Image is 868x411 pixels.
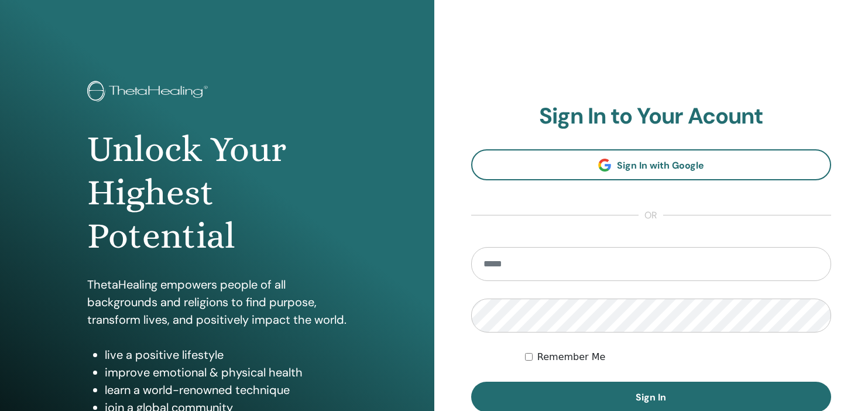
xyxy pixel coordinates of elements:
[471,149,832,180] a: Sign In with Google
[87,128,347,258] h1: Unlock Your Highest Potential
[105,364,347,381] li: improve emotional & physical health
[105,381,347,399] li: learn a world-renowned technique
[87,276,347,328] p: ThetaHealing empowers people of all backgrounds and religions to find purpose, transform lives, a...
[105,346,347,364] li: live a positive lifestyle
[639,208,663,222] span: or
[471,103,832,130] h2: Sign In to Your Acount
[537,350,606,364] label: Remember Me
[636,391,666,403] span: Sign In
[525,350,831,364] div: Keep me authenticated indefinitely or until I manually logout
[617,159,704,172] span: Sign In with Google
